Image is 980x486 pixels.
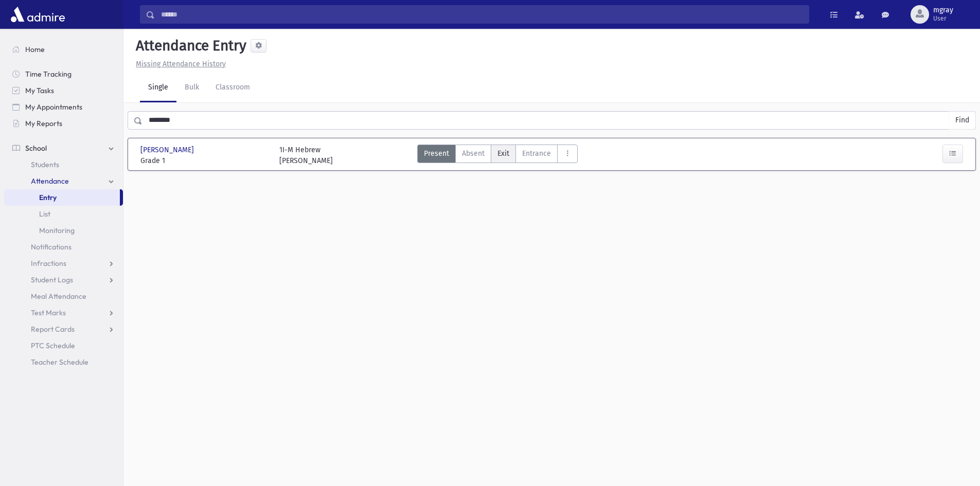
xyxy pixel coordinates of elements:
[25,143,47,153] span: School
[933,6,953,14] span: mgray
[31,242,72,251] span: Notifications
[31,357,88,367] span: Teacher Schedule
[140,155,269,166] span: Grade 1
[424,148,449,159] span: Present
[31,259,66,268] span: Infractions
[4,321,123,337] a: Report Cards
[497,148,509,159] span: Exit
[949,112,975,129] button: Find
[136,60,226,68] u: Missing Attendance History
[31,308,66,317] span: Test Marks
[25,69,72,79] span: Time Tracking
[4,222,123,239] a: Monitoring
[140,74,176,102] a: Single
[4,354,123,370] a: Teacher Schedule
[4,99,123,115] a: My Appointments
[39,226,75,235] span: Monitoring
[4,66,123,82] a: Time Tracking
[4,173,123,189] a: Attendance
[4,337,123,354] a: PTC Schedule
[31,275,73,284] span: Student Logs
[279,145,333,166] div: 1I-M Hebrew [PERSON_NAME]
[39,209,50,219] span: List
[25,45,45,54] span: Home
[39,193,57,202] span: Entry
[31,160,59,169] span: Students
[4,255,123,272] a: Infractions
[4,115,123,132] a: My Reports
[4,206,123,222] a: List
[31,176,69,186] span: Attendance
[25,119,62,128] span: My Reports
[4,304,123,321] a: Test Marks
[25,102,82,112] span: My Appointments
[4,288,123,304] a: Meal Attendance
[25,86,54,95] span: My Tasks
[140,145,196,155] span: [PERSON_NAME]
[4,272,123,288] a: Student Logs
[417,145,578,166] div: AttTypes
[155,5,809,24] input: Search
[4,239,123,255] a: Notifications
[8,4,67,25] img: AdmirePro
[933,14,953,23] span: User
[132,37,246,55] h5: Attendance Entry
[31,325,75,334] span: Report Cards
[31,292,86,301] span: Meal Attendance
[176,74,207,102] a: Bulk
[4,140,123,156] a: School
[522,148,551,159] span: Entrance
[4,82,123,99] a: My Tasks
[462,148,485,159] span: Absent
[4,156,123,173] a: Students
[207,74,258,102] a: Classroom
[4,41,123,58] a: Home
[4,189,120,206] a: Entry
[31,341,75,350] span: PTC Schedule
[132,60,226,68] a: Missing Attendance History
